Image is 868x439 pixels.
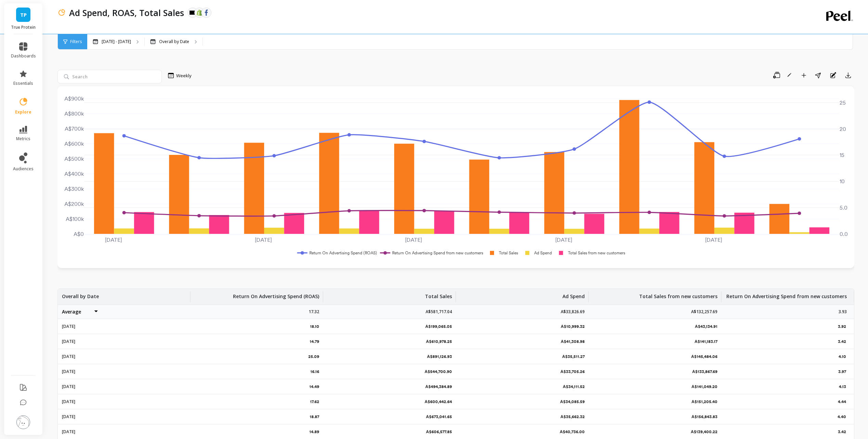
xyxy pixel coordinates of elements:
[560,369,585,374] p: A$33,705.26
[560,414,585,420] p: A$35,662.32
[425,289,452,300] p: Total Sales
[425,399,452,404] p: A$600,442.64
[838,339,847,344] p: 3.42
[13,81,33,86] span: essentials
[562,289,585,300] p: Ad Spend
[691,414,717,420] p: A$156,843.83
[425,324,452,329] p: A$199,065.05
[838,369,847,374] p: 3.97
[233,289,319,300] p: Return On Advertising Spend (ROAS)
[426,429,452,435] p: A$606,577.85
[62,384,75,389] p: [DATE]
[308,354,319,359] p: 25.09
[692,369,717,374] p: A$133,867.69
[196,10,203,16] img: api.shopify.svg
[695,339,717,344] p: A$141,183.17
[190,11,196,15] img: api.klaviyo.svg
[70,39,82,44] span: Filters
[426,339,452,344] p: A$610,978.25
[11,53,36,59] span: dashboards
[426,309,452,315] p: A$581,717.04
[310,414,319,420] p: 18.87
[838,414,847,420] p: 4.40
[310,399,319,404] p: 17.62
[562,354,585,359] p: A$35,511.27
[561,339,585,344] p: A$41,308.98
[310,369,319,374] p: 16.16
[425,384,452,389] p: A$494,384.89
[57,9,66,17] img: header icon
[691,354,717,359] p: A$145,484.06
[691,399,717,404] p: A$151,205.40
[563,384,585,389] p: A$34,111.52
[69,7,184,18] p: Ad Spend, ROAS, Total Sales
[62,339,75,344] p: [DATE]
[691,429,717,435] p: A$139,400.22
[176,72,192,79] span: Weekly
[62,289,99,300] p: Overall by Date
[695,324,717,329] p: A$43,134.91
[203,10,209,16] img: api.fb.svg
[309,384,319,389] p: 14.49
[691,309,717,315] p: A$132,257.69
[13,166,34,172] span: audiences
[838,324,847,329] p: 3.92
[310,324,319,329] p: 18.10
[726,289,847,300] p: Return On Advertising Spend from new customers
[838,429,847,435] p: 3.42
[691,384,717,389] p: A$141,049.20
[561,309,585,315] p: A$33,826.69
[560,399,585,404] p: A$34,085.59
[839,309,847,315] p: 3.93
[426,414,452,420] p: A$673,041.65
[310,339,319,344] p: 14.79
[425,369,452,374] p: A$544,700.90
[309,309,319,315] p: 17.32
[839,354,847,359] p: 4.10
[560,429,585,435] p: A$40,736.00
[561,324,585,329] p: A$10,999.32
[57,70,162,83] input: Search
[20,11,27,19] span: TP
[15,109,31,115] span: explore
[62,429,75,435] p: [DATE]
[62,354,75,359] p: [DATE]
[639,289,717,300] p: Total Sales from new customers
[159,39,189,44] p: Overall by Date
[62,399,75,404] p: [DATE]
[62,414,75,420] p: [DATE]
[62,324,75,329] p: [DATE]
[62,369,75,374] p: [DATE]
[16,136,30,142] span: metrics
[839,384,847,389] p: 4.13
[102,39,131,44] p: [DATE] - [DATE]
[838,399,847,404] p: 4.44
[427,354,452,359] p: A$891,126.93
[16,415,30,429] img: profile picture
[309,429,319,435] p: 14.89
[11,25,36,30] p: True Protein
